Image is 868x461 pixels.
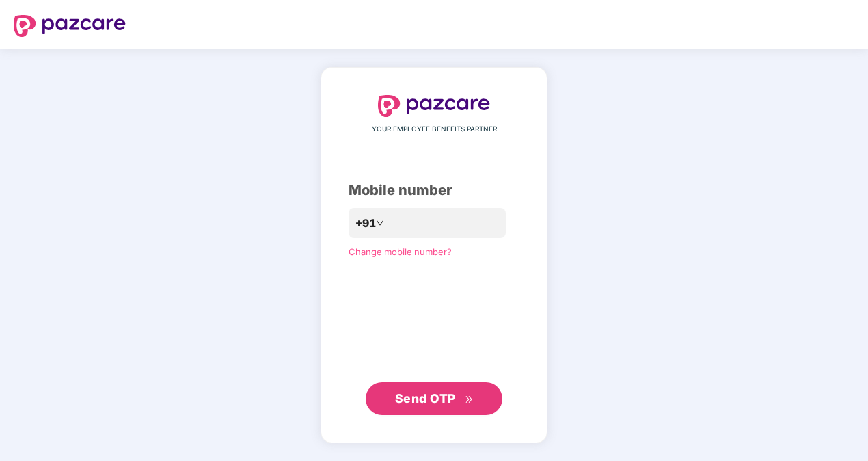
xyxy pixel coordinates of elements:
[376,219,384,227] span: down
[378,95,490,117] img: logo
[355,215,376,232] span: +91
[366,382,502,415] button: Send OTPdouble-right
[395,391,456,406] span: Send OTP
[14,15,126,37] img: logo
[465,395,474,404] span: double-right
[349,180,519,201] div: Mobile number
[372,124,497,135] span: YOUR EMPLOYEE BENEFITS PARTNER
[349,246,452,257] a: Change mobile number?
